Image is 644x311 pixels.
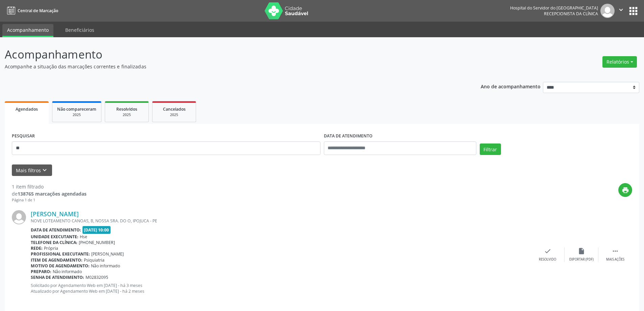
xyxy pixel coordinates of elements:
[16,106,38,112] span: Agendados
[612,247,619,255] i: 
[539,257,556,262] div: Resolvido
[622,186,629,194] i: print
[544,11,598,17] span: Recepcionista da clínica
[5,46,449,63] p: Acompanhamento
[82,226,111,234] span: [DATE] 10:00
[480,143,501,155] button: Filtrar
[12,210,26,224] img: img
[80,234,87,240] span: Hse
[481,82,541,90] p: Ano de acompanhamento
[84,257,104,263] span: Psiquiatria
[544,247,551,255] i: check
[110,112,144,117] div: 2025
[618,183,632,197] button: print
[31,240,77,245] b: Telefone da clínica:
[600,4,615,18] img: img
[91,251,124,257] span: [PERSON_NAME]
[615,4,627,18] button: 
[79,240,115,245] span: [PHONE_NUMBER]
[18,8,58,14] span: Central de Marcação
[53,269,82,274] span: Não informado
[5,63,449,70] p: Acompanhe a situação das marcações correntes e finalizadas
[31,234,78,240] b: Unidade executante:
[12,190,87,197] div: de
[602,56,637,68] button: Relatórios
[510,5,598,11] div: Hospital do Servidor do [GEOGRAPHIC_DATA]
[12,131,35,141] label: PESQUISAR
[18,191,87,197] strong: 138765 marcações agendadas
[12,164,52,176] button: Mais filtroskeyboard_arrow_down
[86,274,108,280] span: M02832095
[617,6,625,14] i: 
[57,112,96,117] div: 2025
[31,283,531,294] p: Solicitado por Agendamento Web em [DATE] - há 3 meses Atualizado por Agendamento Web em [DATE] - ...
[31,257,82,263] b: Item de agendamento:
[31,227,81,233] b: Data de atendimento:
[31,269,51,274] b: Preparo:
[44,245,58,251] span: Própria
[627,5,639,17] button: apps
[5,5,58,16] a: Central de Marcação
[116,106,137,112] span: Resolvidos
[31,210,79,218] a: [PERSON_NAME]
[578,247,585,255] i: insert_drive_file
[157,112,191,117] div: 2025
[2,24,53,37] a: Acompanhamento
[61,24,99,36] a: Beneficiários
[12,197,87,203] div: Página 1 de 1
[41,166,48,174] i: keyboard_arrow_down
[31,218,531,224] div: NOVE LOTEAMENTO CANOAS, B, NOSSA SRA. DO O, IPOJUCA - PE
[324,131,373,141] label: DATA DE ATENDIMENTO
[31,251,90,257] b: Profissional executante:
[606,257,624,262] div: Mais ações
[12,183,87,190] div: 1 item filtrado
[57,106,96,112] span: Não compareceram
[91,263,120,269] span: Não informado
[569,257,594,262] div: Exportar (PDF)
[31,263,90,269] b: Motivo de agendamento:
[31,245,43,251] b: Rede:
[31,274,84,280] b: Senha de atendimento:
[163,106,186,112] span: Cancelados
